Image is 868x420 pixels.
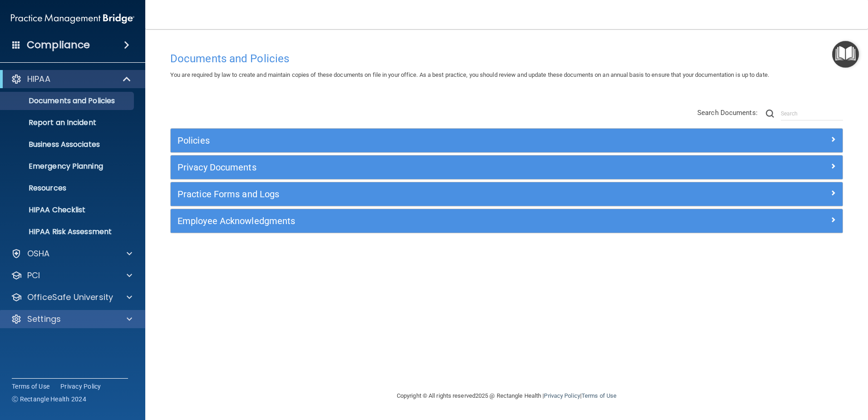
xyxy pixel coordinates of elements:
p: Business Associates [6,140,130,149]
div: Copyright © All rights reserved 2025 @ Rectangle Health | | [341,381,672,410]
p: Resources [6,184,130,193]
h5: Privacy Documents [178,162,668,172]
a: Employee Acknowledgments [178,214,836,228]
a: Privacy Policy [60,382,101,391]
a: Policies [178,133,836,148]
h5: Practice Forms and Logs [178,189,668,199]
span: Ⓒ Rectangle Health 2024 [12,395,86,404]
p: HIPAA [27,74,50,85]
h5: Employee Acknowledgments [178,216,668,226]
p: PCI [27,270,40,281]
a: Terms of Use [582,392,616,399]
a: Privacy Policy [544,392,580,399]
a: Privacy Documents [178,160,836,175]
p: OfficeSafe University [27,292,113,303]
button: Open Resource Center [832,41,859,68]
img: PMB logo [11,10,134,28]
a: PCI [11,270,132,281]
iframe: Drift Widget Chat Controller [711,355,857,392]
span: You are required by law to create and maintain copies of these documents on file in your office. ... [170,71,769,78]
a: OSHA [11,248,132,259]
input: Search [781,107,843,120]
a: HIPAA [11,74,132,85]
a: Practice Forms and Logs [178,187,836,201]
p: Emergency Planning [6,162,130,171]
span: Search Documents: [697,109,758,117]
h4: Documents and Policies [170,53,843,65]
p: HIPAA Risk Assessment [6,227,130,236]
p: Report an Incident [6,118,130,127]
a: OfficeSafe University [11,292,132,303]
img: ic-search.3b580494.png [766,110,774,118]
p: Settings [27,314,61,325]
p: HIPAA Checklist [6,205,130,215]
p: OSHA [27,248,50,259]
a: Terms of Use [12,382,49,391]
p: Documents and Policies [6,96,130,105]
a: Settings [11,314,132,325]
h5: Policies [178,135,668,145]
h4: Compliance [27,39,90,51]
